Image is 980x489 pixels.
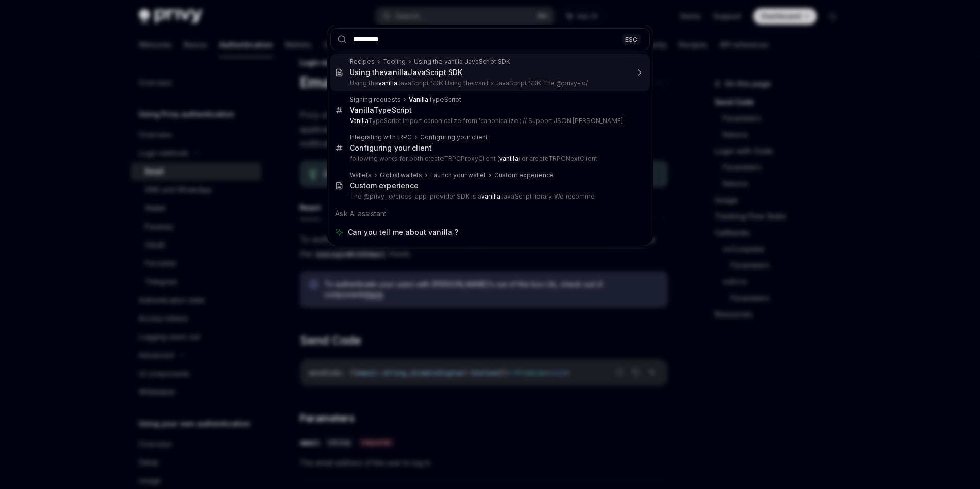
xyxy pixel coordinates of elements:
[409,95,461,104] div: TypeScript
[350,106,374,114] b: Vanilla
[350,106,412,115] div: TypeScript
[350,133,412,141] div: Integrating with tRPC
[350,155,628,163] p: following works for both createTRPCProxyClient ( ) or createTRPCNextClient
[348,227,458,237] span: Can you tell me about vanilla ?
[330,205,650,223] div: Ask AI assistant
[350,181,419,190] div: Custom experience
[409,95,428,103] b: Vanilla
[350,68,462,77] div: Using the JavaScript SDK
[350,171,372,179] div: Wallets
[380,171,422,179] div: Global wallets
[499,155,518,162] b: vanilla
[350,192,628,201] p: The @privy-io/cross-app-provider SDK is a JavaScript library. We recomme
[350,117,628,125] p: TypeScript import canonicalize from 'canonicalize'; // Support JSON [PERSON_NAME]
[350,79,628,87] p: Using the JavaScript SDK Using the vanilla JavaScript SDK The @privy-io/
[350,58,375,66] div: Recipes
[350,143,432,153] div: Configuring your client
[481,192,500,200] b: vanilla
[622,34,641,44] div: ESC
[414,58,510,66] div: Using the vanilla JavaScript SDK
[420,133,488,141] div: Configuring your client
[350,95,401,104] div: Signing requests
[378,79,397,87] b: vanilla
[350,117,368,125] b: Vanilla
[383,58,406,66] div: Tooling
[384,68,408,77] b: vanilla
[494,171,554,179] div: Custom experience
[430,171,486,179] div: Launch your wallet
